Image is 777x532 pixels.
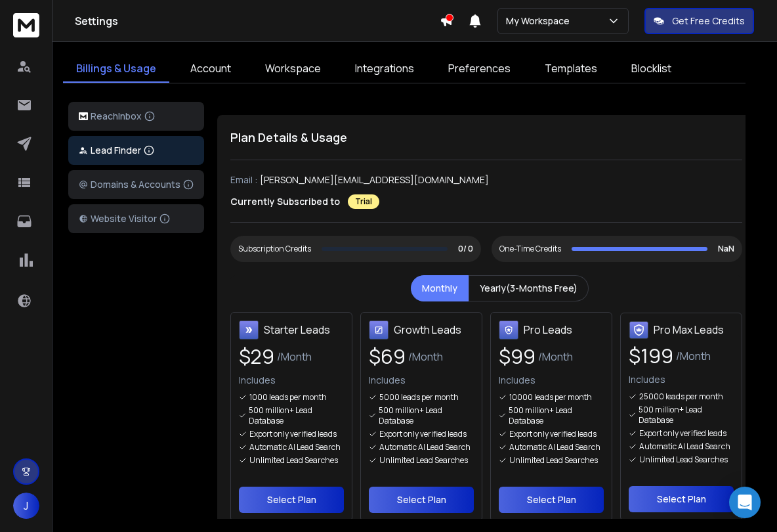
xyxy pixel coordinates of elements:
[277,349,312,365] span: /Month
[524,322,572,338] h3: Pro Leads
[618,55,684,83] a: Blocklist
[342,55,427,83] a: Integrations
[629,486,734,512] button: Select Plan
[13,493,39,519] button: J
[435,55,524,83] a: Preferences
[230,195,340,208] p: Currently Subscribed to
[639,391,723,402] p: 25000 leads per month
[411,275,469,301] button: Monthly
[79,112,88,121] img: logo
[718,244,734,254] p: NaN
[676,348,711,364] span: /Month
[239,374,344,387] p: Includes
[68,204,204,233] button: Website Visitor
[639,441,730,452] p: Automatic AI Lead Search
[238,244,311,254] div: Subscription Credits
[68,170,204,199] button: Domains & Accounts
[509,442,600,453] p: Automatic AI Lead Search
[249,392,327,403] p: 1000 leads per month
[506,14,575,28] p: My Workspace
[369,345,406,368] span: $ 69
[264,322,330,338] h3: Starter Leads
[499,244,561,254] div: One-Time Credits
[379,455,468,466] p: Unlimited Lead Searches
[75,13,440,29] h1: Settings
[639,454,728,465] p: Unlimited Lead Searches
[458,244,473,254] p: 0/ 0
[369,487,474,513] button: Select Plan
[538,349,573,365] span: /Month
[63,55,169,83] a: Billings & Usage
[379,442,471,453] p: Automatic AI Lead Search
[249,442,341,453] p: Automatic AI Lead Search
[509,405,604,426] p: 500 million+ Lead Database
[239,345,274,368] span: $ 29
[379,405,474,426] p: 500 million+ Lead Database
[639,428,726,439] p: Export only verified leads
[499,374,604,387] p: Includes
[672,14,745,28] p: Get Free Credits
[654,322,724,338] h3: Pro Max Leads
[249,429,337,439] p: Export only verified leads
[629,373,734,386] p: Includes
[68,102,204,131] button: ReachInbox
[639,405,734,426] p: 500 million+ Lead Database
[249,455,338,466] p: Unlimited Lead Searches
[68,136,204,165] button: Lead Finder
[230,128,742,146] h1: Plan Details & Usage
[177,55,244,83] a: Account
[379,429,467,439] p: Export only verified leads
[532,55,610,83] a: Templates
[629,344,673,368] span: $ 199
[230,173,257,187] p: Email :
[729,487,761,518] div: Open Intercom Messenger
[348,194,379,209] div: Trial
[394,322,461,338] h3: Growth Leads
[379,392,459,403] p: 5000 leads per month
[408,349,443,365] span: /Month
[469,275,589,301] button: Yearly(3-Months Free)
[509,455,598,466] p: Unlimited Lead Searches
[644,8,754,34] button: Get Free Credits
[260,173,489,187] p: [PERSON_NAME][EMAIL_ADDRESS][DOMAIN_NAME]
[249,405,344,426] p: 500 million+ Lead Database
[252,55,334,83] a: Workspace
[239,487,344,513] button: Select Plan
[509,392,592,403] p: 10000 leads per month
[499,345,535,368] span: $ 99
[369,374,474,387] p: Includes
[499,487,604,513] button: Select Plan
[509,429,597,439] p: Export only verified leads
